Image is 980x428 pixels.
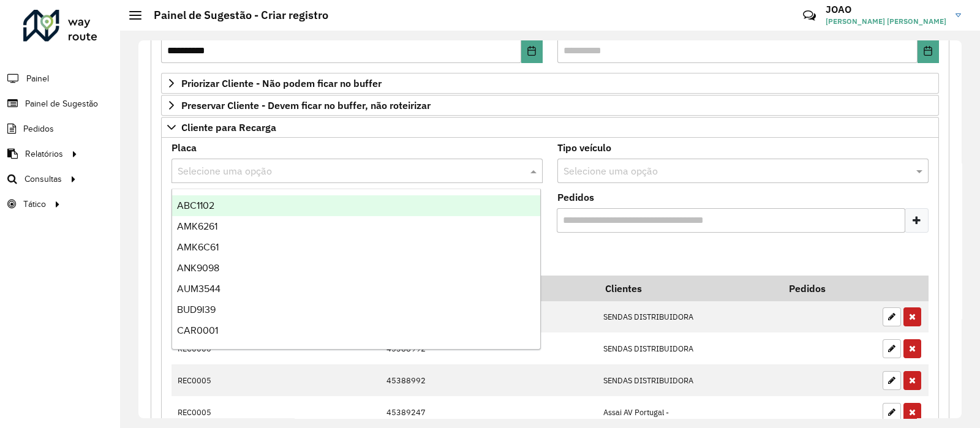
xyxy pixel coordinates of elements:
[24,173,62,186] span: Consultas
[521,39,543,63] button: Choose Date
[177,200,214,211] span: ABC1102
[171,140,197,155] label: Placa
[597,276,781,301] th: Clientes
[780,276,876,301] th: Pedidos
[26,72,49,85] span: Painel
[597,364,781,396] td: SENDAS DISTRIBUIDORA
[181,122,276,132] span: Cliente para Recarga
[177,304,216,315] span: BUD9I39
[177,221,217,231] span: AMK6261
[557,140,611,155] label: Tipo veículo
[161,73,939,94] a: Priorizar Cliente - Não podem ficar no buffer
[597,332,781,364] td: SENDAS DISTRIBUIDORA
[141,9,328,22] h2: Painel de Sugestão - Criar registro
[161,95,939,116] a: Preservar Cliente - Devem ficar no buffer, não roteirizar
[177,263,219,273] span: ANK9098
[171,364,254,396] td: REC0005
[380,396,597,428] td: 45389247
[597,301,781,333] td: SENDAS DISTRIBUIDORA
[597,396,781,428] td: Assai AV Portugal -
[177,325,218,336] span: CAR0001
[181,100,431,110] span: Preservar Cliente - Devem ficar no buffer, não roteirizar
[23,198,46,211] span: Tático
[826,4,946,15] h3: JOAO
[25,97,98,110] span: Painel de Sugestão
[181,78,382,88] span: Priorizar Cliente - Não podem ficar no buffer
[25,148,63,160] span: Relatórios
[161,117,939,138] a: Cliente para Recarga
[380,364,597,396] td: 45388992
[826,16,946,27] span: [PERSON_NAME] [PERSON_NAME]
[177,242,219,252] span: AMK6C61
[171,189,541,350] ng-dropdown-panel: Options list
[171,396,254,428] td: REC0005
[796,2,823,29] a: Contato Rápido
[23,122,54,135] span: Pedidos
[177,283,221,294] span: AUM3544
[557,190,594,205] label: Pedidos
[918,39,939,63] button: Choose Date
